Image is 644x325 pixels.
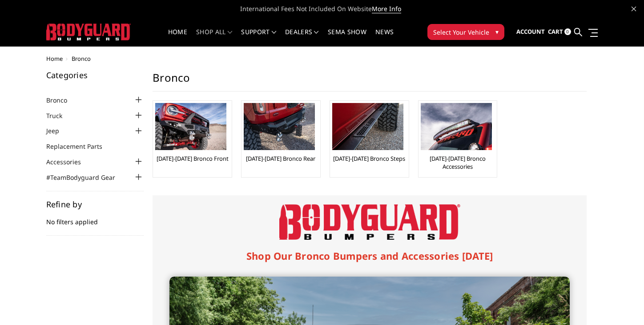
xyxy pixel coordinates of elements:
[516,28,545,36] span: Account
[421,155,495,170] a: [DATE]-[DATE] Bronco Accessories
[375,29,394,46] a: News
[46,24,131,40] img: BODYGUARD BUMPERS
[169,249,570,263] h1: Shop Our Bronco Bumpers and Accessories [DATE]
[153,71,587,91] h1: Bronco
[46,111,73,120] a: Truck
[495,27,499,36] span: ▾
[279,204,460,240] img: Bodyguard Bumpers Logo
[46,95,78,105] a: Bronco
[427,24,504,40] button: Select Your Vehicle
[46,200,144,208] h5: Refine by
[372,4,401,13] a: More Info
[285,29,319,46] a: Dealers
[46,173,126,182] a: #TeamBodyguard Gear
[328,29,366,46] a: SEMA Show
[72,55,91,63] span: Bronco
[46,157,92,166] a: Accessories
[516,20,545,44] a: Account
[46,55,63,63] a: Home
[548,28,563,36] span: Cart
[433,28,489,37] span: Select Your Vehicle
[333,155,405,162] a: [DATE]-[DATE] Bronco Steps
[564,28,571,35] span: 0
[196,29,232,46] a: shop all
[46,126,70,135] a: Jeep
[168,29,187,46] a: Home
[157,155,229,162] a: [DATE]-[DATE] Bronco Front
[46,71,144,79] h5: Categories
[46,200,144,236] div: No filters applied
[46,142,113,151] a: Replacement Parts
[246,155,315,162] a: [DATE]-[DATE] Bronco Rear
[241,29,276,46] a: Support
[548,20,571,44] a: Cart 0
